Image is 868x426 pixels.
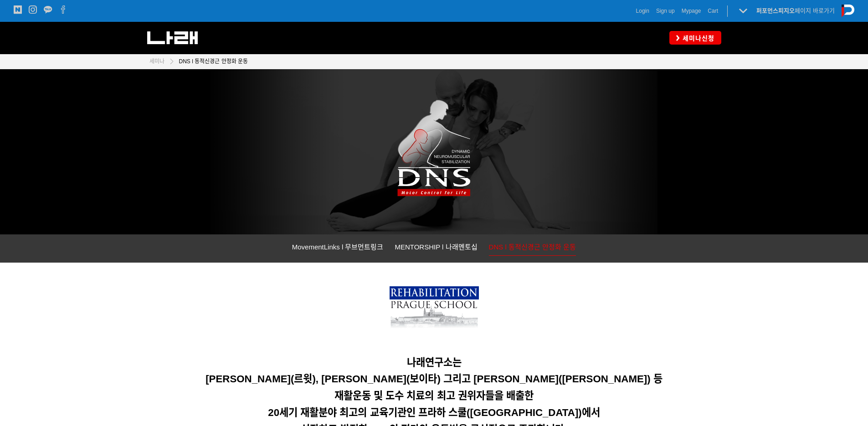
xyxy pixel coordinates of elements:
[656,6,675,15] a: Sign up
[407,357,462,368] span: 나래연구소는
[292,241,384,255] a: MovementLinks l 무브먼트링크
[175,57,248,66] a: DNS l 동적신경근 안정화 운동
[395,241,477,255] a: MENTORSHIP l 나래멘토십
[334,390,534,401] span: 재활운동 및 도수 치료의 최고 권위자들을 배출한
[268,407,600,418] span: 20세기 재활분야 최고의 교육기관인 프라하 스쿨([GEOGRAPHIC_DATA])에서
[708,6,718,15] a: Cart
[395,243,477,251] span: MENTORSHIP l 나래멘토십
[149,58,164,65] span: 세미나
[390,286,479,333] img: 7bd3899b73cc6.png
[489,243,576,251] span: DNS l 동적신경근 안정화 운동
[680,34,714,43] span: 세미나신청
[292,243,384,251] span: MovementLinks l 무브먼트링크
[636,6,649,15] a: Login
[149,57,164,66] a: 세미나
[489,241,576,256] a: DNS l 동적신경근 안정화 운동
[179,58,248,65] span: DNS l 동적신경근 안정화 운동
[669,31,721,44] a: 세미나신청
[205,373,663,385] span: [PERSON_NAME](르윗), [PERSON_NAME](보이타) 그리고 [PERSON_NAME]([PERSON_NAME]) 등
[756,7,795,14] strong: 퍼포먼스피지오
[682,6,701,15] a: Mypage
[756,7,835,14] a: 퍼포먼스피지오페이지 바로가기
